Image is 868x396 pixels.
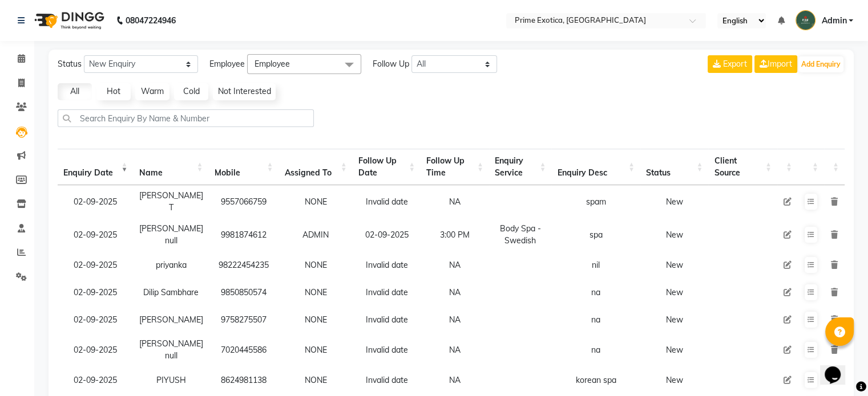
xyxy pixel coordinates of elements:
[279,366,353,394] td: NONE
[353,306,421,333] td: Invalid date
[723,59,747,69] span: Export
[421,251,489,279] td: NA
[134,185,209,218] td: [PERSON_NAME] T
[708,149,777,185] th: Client Source: activate to sort column ascending
[353,185,421,218] td: Invalid date
[135,83,169,100] a: Warm
[134,333,209,366] td: [PERSON_NAME] null
[557,229,635,241] div: spa
[421,366,489,394] td: NA
[96,83,131,100] a: Hot
[58,333,134,366] td: 02-09-2025
[255,59,290,69] span: Employee
[640,185,708,218] td: New
[279,185,353,218] td: NONE
[279,306,353,333] td: NONE
[557,287,635,299] div: na
[134,218,209,251] td: [PERSON_NAME] null
[58,306,134,333] td: 02-09-2025
[640,279,708,306] td: New
[134,306,209,333] td: [PERSON_NAME]
[421,218,489,251] td: 3:00 PM
[209,149,279,185] th: Mobile : activate to sort column ascending
[640,251,708,279] td: New
[557,314,635,326] div: na
[551,149,640,185] th: Enquiry Desc: activate to sort column ascending
[820,350,857,385] iframe: chat widget
[209,185,279,218] td: 9557066759
[421,279,489,306] td: NA
[279,279,353,306] td: NONE
[209,218,279,251] td: 9981874612
[640,218,708,251] td: New
[279,149,353,185] th: Assigned To : activate to sort column ascending
[640,366,708,394] td: New
[421,333,489,366] td: NA
[58,218,134,251] td: 02-09-2025
[824,149,845,185] th: : activate to sort column ascending
[58,279,134,306] td: 02-09-2025
[353,333,421,366] td: Invalid date
[798,149,824,185] th: : activate to sort column ascending
[29,5,107,36] img: logo
[353,149,421,185] th: Follow Up Date: activate to sort column ascending
[279,218,353,251] td: ADMIN
[209,306,279,333] td: 9758275507
[58,185,134,218] td: 02-09-2025
[209,279,279,306] td: 9850850574
[134,366,209,394] td: PIYUSH
[58,58,82,70] span: Status
[640,333,708,366] td: New
[134,149,209,185] th: Name: activate to sort column ascending
[209,333,279,366] td: 7020445586
[557,344,635,356] div: na
[353,366,421,394] td: Invalid date
[373,58,409,70] span: Follow Up
[58,109,314,127] input: Search Enquiry By Name & Number
[798,56,843,72] button: Add Enquiry
[353,279,421,306] td: Invalid date
[777,149,798,185] th: : activate to sort column ascending
[557,196,635,208] div: spam
[640,149,708,185] th: Status: activate to sort column ascending
[209,58,245,70] span: Employee
[421,306,489,333] td: NA
[557,374,635,386] div: korean spa
[279,251,353,279] td: NONE
[58,83,92,100] a: All
[489,149,551,185] th: Enquiry Service : activate to sort column ascending
[58,149,134,185] th: Enquiry Date: activate to sort column ascending
[209,251,279,279] td: 98222454235
[58,366,134,394] td: 02-09-2025
[213,83,276,100] a: Not Interested
[754,55,797,73] a: Import
[174,83,208,100] a: Cold
[134,251,209,279] td: priyanka
[353,251,421,279] td: Invalid date
[821,15,846,27] span: Admin
[279,333,353,366] td: NONE
[134,279,209,306] td: Dilip Sambhare
[209,366,279,394] td: 8624981138
[640,306,708,333] td: New
[126,5,176,36] b: 08047224946
[421,149,489,185] th: Follow Up Time : activate to sort column ascending
[421,185,489,218] td: NA
[58,251,134,279] td: 02-09-2025
[489,218,551,251] td: Body Spa - Swedish
[708,55,752,73] button: Export
[796,10,815,30] img: Admin
[353,218,421,251] td: 02-09-2025
[557,259,635,271] div: nil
